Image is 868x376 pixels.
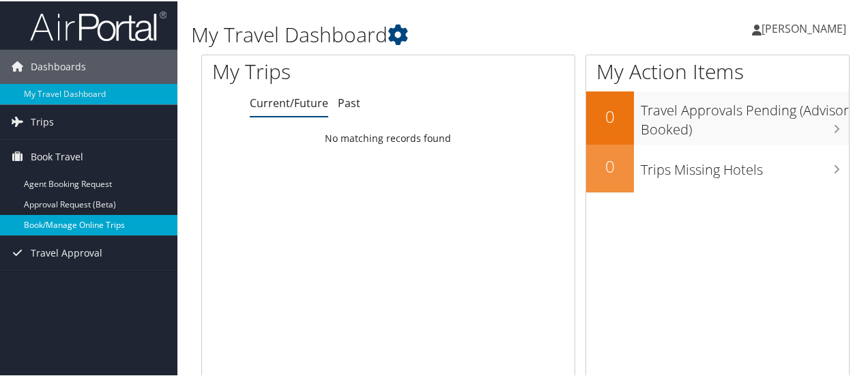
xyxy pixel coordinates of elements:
[586,143,849,191] a: 0Trips Missing Hotels
[31,104,54,138] span: Trips
[338,94,360,109] a: Past
[212,56,409,85] h1: My Trips
[641,152,849,178] h3: Trips Missing Hotels
[31,48,86,83] span: Dashboards
[641,93,849,138] h3: Travel Approvals Pending (Advisor Booked)
[762,20,846,35] span: [PERSON_NAME]
[586,104,634,127] h2: 0
[752,7,860,48] a: [PERSON_NAME]
[31,139,83,173] span: Book Travel
[30,9,167,41] img: airportal-logo.png
[191,19,637,48] h1: My Travel Dashboard
[586,154,634,177] h2: 0
[202,125,575,149] td: No matching records found
[250,94,328,109] a: Current/Future
[586,90,849,143] a: 0Travel Approvals Pending (Advisor Booked)
[31,235,102,269] span: Travel Approval
[586,56,849,85] h1: My Action Items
